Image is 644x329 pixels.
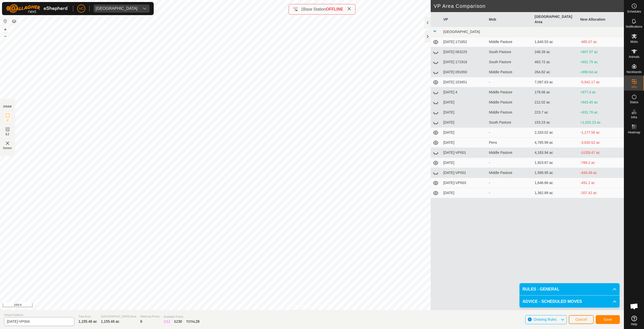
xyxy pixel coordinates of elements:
div: Pens [489,140,531,145]
td: -485.07 ac [578,37,624,47]
span: Save [603,317,612,321]
th: VP [441,12,487,27]
td: +977.4 ac [578,87,624,97]
th: Mob [487,12,533,27]
div: - [489,160,531,165]
div: IZ [164,319,170,324]
span: Animals [629,55,639,58]
td: [DATE] 153451 [441,77,487,87]
button: Save [596,315,620,324]
span: [GEOGRAPHIC_DATA] Area [101,314,136,319]
td: [DATE] [441,128,487,138]
span: Help [631,323,637,326]
td: 178.06 ac [533,87,578,97]
td: +931.76 ac [578,107,624,118]
span: VPs [631,86,637,89]
span: RULES - GENERAL [522,286,559,292]
span: Infra [631,116,637,119]
td: -3,028.47 ac [578,148,624,158]
td: -434.49 ac [578,168,624,178]
td: +907.07 ac [578,47,624,57]
div: - [489,180,531,186]
td: [DATE] 171916 [441,57,487,67]
td: [DATE] 171852 [441,37,487,47]
div: South Pasture [489,49,531,55]
div: - [489,130,531,135]
span: Watering Points [140,314,159,319]
td: +943.45 ac [578,97,624,107]
img: Gallagher Logo [6,4,69,13]
td: +890.64 ac [578,67,624,77]
td: 248.39 ac [533,47,578,57]
td: 153.23 ac [533,118,578,128]
td: -768.2 ac [578,158,624,168]
td: 2,333.02 ac [533,128,578,138]
span: VC [79,6,84,11]
div: Open chat [627,299,642,314]
span: 30 [178,319,182,323]
button: Reset Map [2,18,8,24]
span: 28 [195,319,199,323]
td: [DATE] [441,138,487,148]
div: Middle Pasture [489,90,531,95]
td: 1,362.89 ac [533,188,578,198]
td: 7,097.63 ac [533,77,578,87]
td: 1,640.53 ac [533,37,578,47]
td: 212.02 ac [533,97,578,107]
td: 1,923.67 ac [533,158,578,168]
td: 4,785.99 ac [533,138,578,148]
td: [DATE] [441,158,487,168]
th: [GEOGRAPHIC_DATA] Area [533,12,578,27]
a: Help [624,314,644,328]
td: [DATE] 063225 [441,47,487,57]
a: Contact Us [317,303,332,308]
div: DRAW [3,105,12,108]
span: Mobs [630,40,638,43]
td: -207.42 ac [578,188,624,198]
td: [DATE] [441,188,487,198]
span: Virtual Paddock [4,313,74,317]
th: New Allocation [578,12,624,27]
span: 12 [166,319,170,323]
span: Status [630,101,638,104]
span: Delete [3,146,12,150]
span: Base Station [303,7,326,11]
span: Neckbands [626,70,641,74]
span: IZ [6,119,9,122]
td: [DATE] 4 [441,87,487,97]
span: 1,155.46 ac [101,319,119,323]
div: Middle Pasture [489,100,531,105]
span: Buenos Aires [94,5,140,13]
button: – [2,33,8,39]
td: -1,177.56 ac [578,128,624,138]
span: Drawing Rules [534,317,556,321]
td: 463.72 ac [533,57,578,67]
img: VP [5,140,11,146]
span: Heatmap [628,131,640,134]
td: 1,646.66 ac [533,178,578,188]
span: OFFLINE [326,7,343,11]
div: Middle Pasture [489,110,531,115]
td: 1,589.95 ac [533,168,578,178]
td: [DATE] [441,118,487,128]
div: Middle Pasture [489,39,531,45]
p-accordion-header: RULES - GENERAL [519,283,620,295]
p-accordion-header: ADVICE - SCHEDULED MOVES [519,296,620,308]
td: +691.75 ac [578,57,624,67]
span: 1,155.46 ac [78,319,97,323]
span: ADVICE - SCHEDULED MOVES [522,299,582,305]
td: 223.7 ac [533,107,578,118]
td: +1,002.23 ac [578,118,624,128]
div: TOTAL [186,319,199,324]
div: South Pasture [489,120,531,125]
span: Total Area [78,314,97,319]
span: Schedules [627,10,641,13]
span: Available Points [164,315,199,319]
td: 4,183.94 ac [533,148,578,158]
div: South Pasture [489,59,531,65]
span: EZ [6,132,10,136]
div: [GEOGRAPHIC_DATA] [96,7,138,11]
div: Middle Pasture [489,69,531,75]
div: - [489,80,531,85]
span: Cancel [575,317,587,321]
